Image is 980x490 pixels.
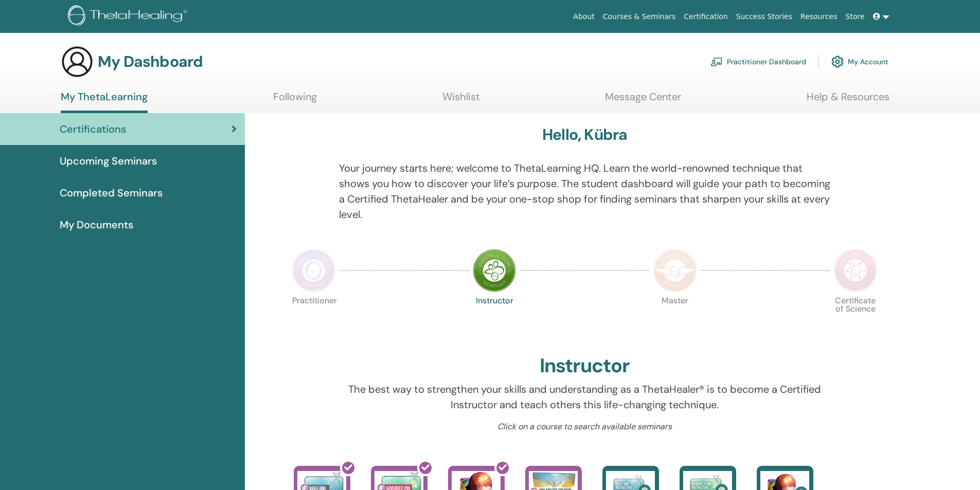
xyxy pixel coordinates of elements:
[807,90,889,111] a: Help & Resources
[292,249,335,292] img: Practitioner
[831,53,844,70] img: cog.svg
[473,297,516,340] p: Instructor
[273,90,317,111] a: Following
[842,7,869,26] a: Store
[61,45,94,78] img: generic-user-icon.jpg
[569,7,598,26] a: About
[653,297,697,340] p: Master
[442,90,480,111] a: Wishlist
[60,185,163,201] span: Completed Seminars
[796,7,842,26] a: Resources
[292,297,335,340] p: Practitioner
[542,125,627,144] h3: Hello, Kübra
[834,249,877,292] img: Certificate of Science
[60,121,126,137] span: Certifications
[98,52,203,71] h3: My Dashboard
[680,7,732,26] a: Certification
[710,57,723,66] img: chalkboard-teacher.svg
[339,382,830,412] p: The best way to strengthen your skills and understanding as a ThetaHealer® is to become a Certifi...
[834,297,877,340] p: Certificate of Science
[653,249,697,292] img: Master
[732,7,796,26] a: Success Stories
[599,7,680,26] a: Courses & Seminars
[60,153,157,169] span: Upcoming Seminars
[339,421,830,433] p: Click on a course to search available seminars
[68,5,191,28] img: logo.png
[831,50,888,73] a: My Account
[60,217,133,232] span: My Documents
[473,249,516,292] img: Instructor
[61,90,148,113] a: My ThetaLearning
[339,160,830,222] p: Your journey starts here; welcome to ThetaLearning HQ. Learn the world-renowned technique that sh...
[710,50,806,73] a: Practitioner Dashboard
[605,90,681,111] a: Message Center
[540,354,630,378] h2: Instructor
